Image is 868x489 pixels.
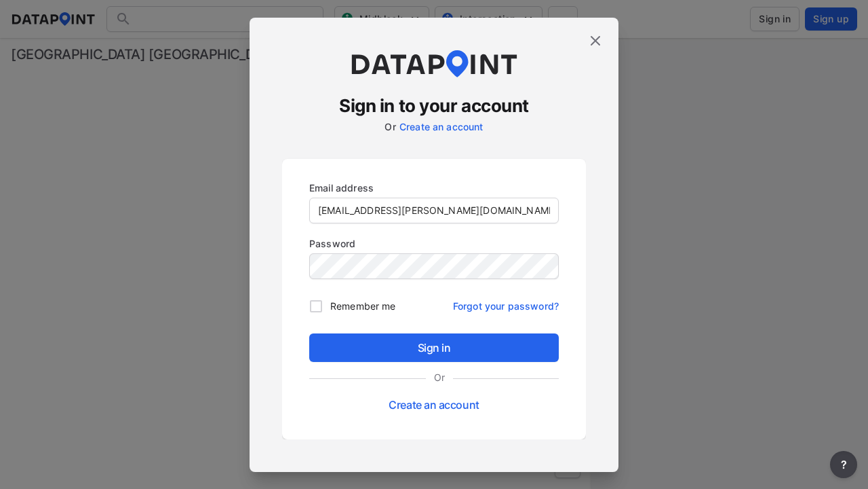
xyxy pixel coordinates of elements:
[349,50,519,77] img: dataPointLogo.9353c09d.svg
[309,333,559,362] button: Sign in
[453,292,559,313] a: Forgot your password?
[389,398,479,412] a: Create an account
[309,236,559,251] p: Password
[320,340,548,356] span: Sign in
[384,121,395,132] label: Or
[282,94,586,118] h3: Sign in to your account
[830,451,857,478] button: more
[310,198,558,223] input: you@example.com
[587,33,604,49] img: close.efbf2170.svg
[330,299,395,313] span: Remember me
[399,121,484,132] a: Create an account
[838,456,849,473] span: ?
[309,181,559,195] p: Email address
[426,370,453,384] label: Or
